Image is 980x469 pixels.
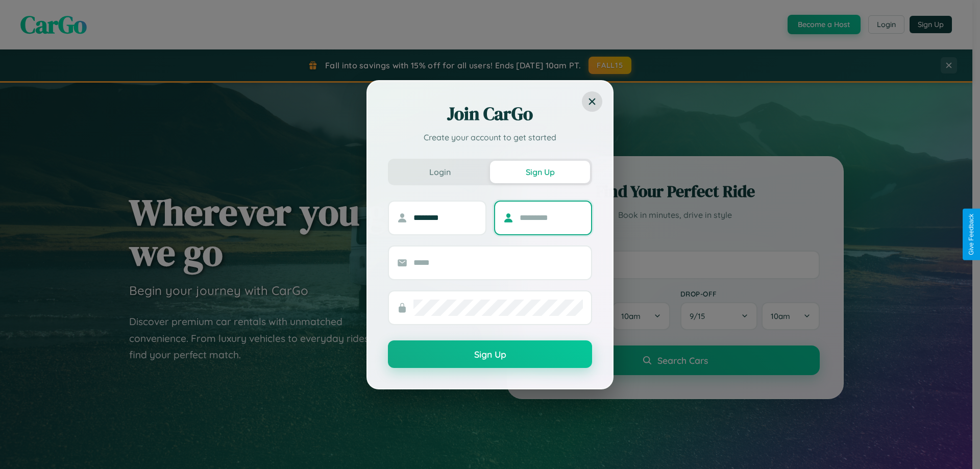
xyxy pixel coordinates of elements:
[388,340,592,368] button: Sign Up
[388,102,592,126] h2: Join CarGo
[968,214,975,255] div: Give Feedback
[388,131,592,143] p: Create your account to get started
[390,161,490,183] button: Login
[490,161,590,183] button: Sign Up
